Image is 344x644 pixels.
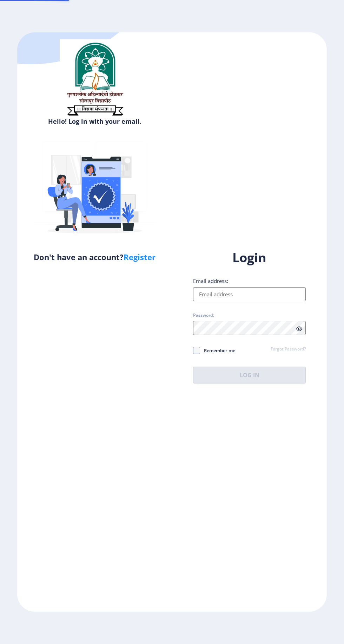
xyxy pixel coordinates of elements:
h6: Hello! Log in with your email. [22,117,167,125]
img: Verified-rafiki.svg [33,128,156,251]
span: Remember me [200,346,235,355]
label: Password: [193,313,214,318]
label: Email address: [193,277,228,284]
button: Log In [193,367,306,384]
img: sulogo.png [60,39,130,119]
input: Email address [193,287,306,301]
h5: Don't have an account? [22,251,167,263]
a: Register [124,252,156,262]
a: Forgot Password? [271,346,306,353]
h1: Login [193,249,306,266]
